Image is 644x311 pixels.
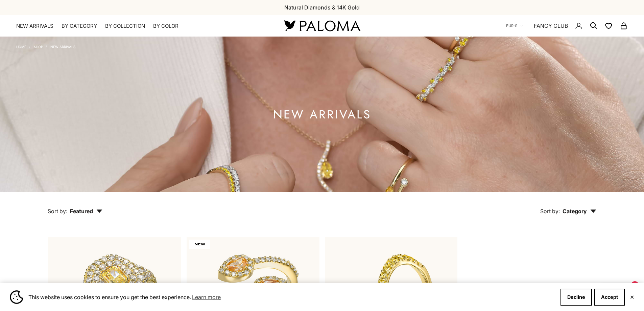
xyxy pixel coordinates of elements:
[62,23,97,29] summary: By Category
[34,45,43,49] a: Shop
[28,292,555,302] span: This website uses cookies to ensure you get the best experience.
[32,192,118,221] button: Sort by: Featured
[105,23,145,29] summary: By Collection
[534,21,568,30] a: FANCY CLUB
[48,208,67,215] span: Sort by:
[506,23,524,29] button: EUR €
[540,208,560,215] span: Sort by:
[594,289,625,306] button: Accept
[16,23,268,29] nav: Primary navigation
[16,45,26,49] a: Home
[191,292,222,302] a: Learn more
[525,192,612,221] button: Sort by: Category
[50,45,75,49] a: NEW ARRIVALS
[16,43,75,49] nav: Breadcrumb
[506,23,517,29] span: EUR €
[189,240,210,249] span: NEW
[10,290,23,304] img: Cookie banner
[560,289,592,306] button: Decline
[16,23,53,29] a: NEW ARRIVALS
[506,15,628,37] nav: Secondary navigation
[630,295,634,299] button: Close
[153,23,178,29] summary: By Color
[273,110,371,119] h1: NEW ARRIVALS
[563,208,596,215] span: Category
[284,3,360,12] p: Natural Diamonds & 14K Gold
[70,208,102,215] span: Featured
